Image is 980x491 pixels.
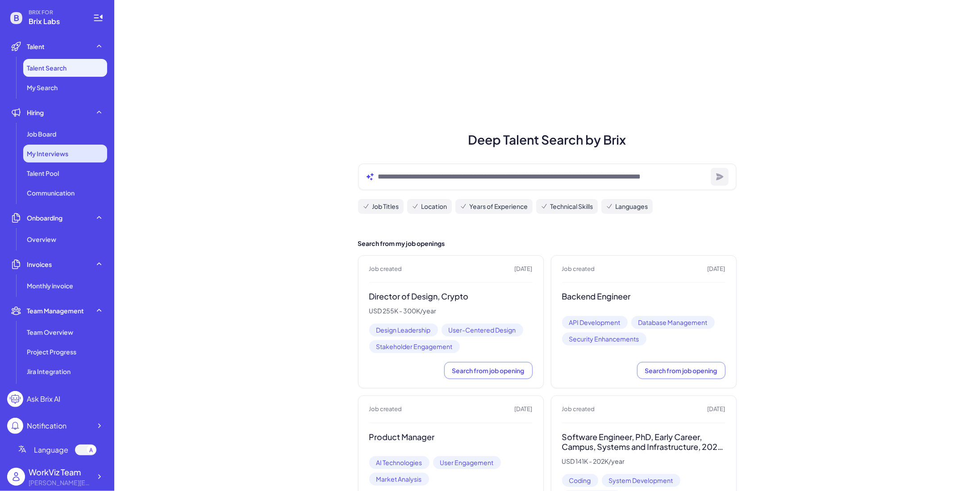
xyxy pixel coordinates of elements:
[470,202,528,211] span: Years of Experience
[27,188,75,197] span: Communication
[562,333,646,345] span: Security Enhancements
[27,260,52,269] span: Invoices
[637,362,726,379] button: Search from job opening
[29,478,91,487] div: alex@joinbrix.com
[27,63,67,72] span: Talent Search
[708,405,726,414] span: [DATE]
[442,324,523,337] span: User-Centered Design
[562,474,598,487] span: Coding
[369,291,533,302] h3: Director of Design, Crypto
[358,239,737,248] h2: Search from my job openings
[27,42,45,51] span: Talent
[27,328,73,337] span: Team Overview
[27,129,56,138] span: Job Board
[452,366,525,374] span: Search from job opening
[27,394,60,404] div: Ask Brix AI
[562,432,726,452] h3: Software Engineer, PhD, Early Career, Campus, Systems and Infrastructure, 2025 Start
[27,281,73,290] span: Monthly invoice
[27,367,71,376] span: Jira Integration
[369,473,429,486] span: Market Analysis
[27,420,67,431] div: Notification
[562,458,726,466] p: USD 141K - 202K/year
[27,108,44,117] span: Hiring
[34,445,68,455] span: Language
[369,456,430,469] span: AI Technologies
[550,202,593,211] span: Technical Skills
[27,83,58,92] span: My Search
[433,456,501,469] span: User Engagement
[7,468,25,486] img: user_logo.png
[645,366,717,374] span: Search from job opening
[27,306,84,315] span: Team Management
[27,213,63,222] span: Onboarding
[29,16,82,27] span: Brix Labs
[369,307,533,315] p: USD 255K - 300K/year
[27,149,68,158] span: My Interviews
[421,202,447,211] span: Location
[562,265,595,274] span: Job created
[616,202,648,211] span: Languages
[562,291,726,302] h3: Backend Engineer
[29,9,82,16] span: BRIX FOR
[27,235,56,244] span: Overview
[27,169,59,178] span: Talent Pool
[631,316,715,329] span: Database Management
[515,265,533,274] span: [DATE]
[29,466,91,478] div: WorkViz Team
[602,474,680,487] span: System Development
[369,340,460,353] span: Stakeholder Engagement
[369,405,402,414] span: Job created
[369,324,438,337] span: Design Leadership
[369,432,533,442] h3: Product Manager
[444,362,533,379] button: Search from job opening
[27,347,76,356] span: Project Progress
[562,316,628,329] span: API Development
[347,130,747,149] h1: Deep Talent Search by Brix
[372,202,399,211] span: Job Titles
[369,265,402,274] span: Job created
[562,405,595,414] span: Job created
[708,265,726,274] span: [DATE]
[515,405,533,414] span: [DATE]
